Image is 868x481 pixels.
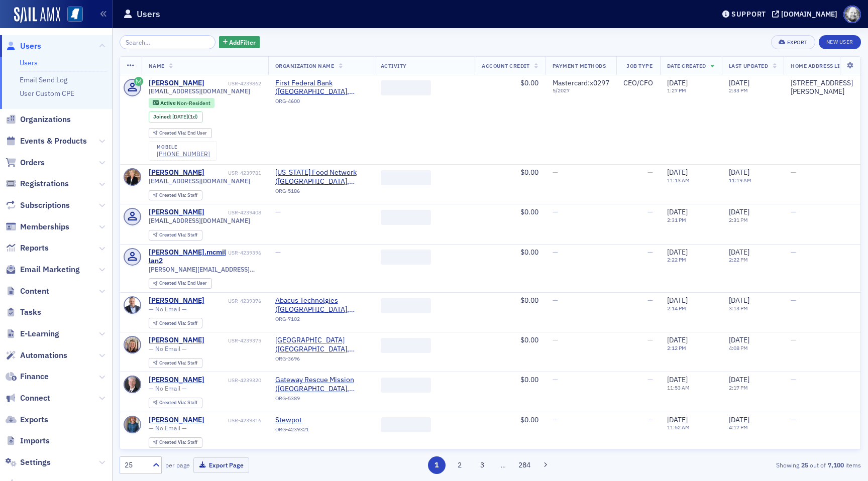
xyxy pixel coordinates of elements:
[149,62,165,69] span: Name
[787,40,808,45] div: Export
[623,79,653,88] div: CEO/CFO
[667,216,686,223] time: 2:31 PM
[553,415,558,424] span: —
[149,79,204,88] a: [PERSON_NAME]
[206,337,261,344] div: USR-4239375
[20,157,45,168] span: Orders
[157,144,210,150] div: mobile
[729,177,751,184] time: 11:19 AM
[149,296,204,305] div: [PERSON_NAME]
[772,11,841,18] button: [DOMAIN_NAME]
[667,305,686,312] time: 2:14 PM
[275,168,367,186] span: Mississippi Food Network (Jackson, MS)
[647,168,653,177] span: —
[159,400,197,406] div: Staff
[149,278,212,289] div: Created Via: End User
[428,456,446,474] button: 1
[228,250,261,256] div: USR-4239396
[20,286,49,297] span: Content
[6,243,49,254] a: Reports
[20,136,87,147] span: Events & Products
[20,414,48,425] span: Exports
[275,79,367,96] a: First Federal Bank ([GEOGRAPHIC_DATA], [GEOGRAPHIC_DATA])
[667,87,686,94] time: 1:27 PM
[206,417,261,424] div: USR-4239316
[791,207,796,216] span: —
[275,395,367,405] div: ORG-5389
[729,384,748,391] time: 2:17 PM
[20,41,41,52] span: Users
[6,286,49,297] a: Content
[275,355,367,366] div: ORG-3696
[149,305,187,313] span: — No Email —
[791,335,796,344] span: —
[729,375,749,384] span: [DATE]
[159,193,197,198] div: Staff
[826,460,845,469] strong: 7,100
[20,307,41,318] span: Tasks
[206,170,261,176] div: USR-4239781
[149,266,261,273] span: [PERSON_NAME][EMAIL_ADDRESS][DOMAIN_NAME]
[6,264,80,275] a: Email Marketing
[149,358,202,369] div: Created Via: Staff
[667,168,688,177] span: [DATE]
[149,248,227,266] a: [PERSON_NAME].mcmillan2
[206,298,261,304] div: USR-4239376
[275,296,367,314] span: Abacus Technolgies (Birmingham, AL)
[381,417,431,432] span: ‌
[149,424,187,432] span: — No Email —
[14,7,60,23] img: SailAMX
[520,207,538,216] span: $0.00
[165,460,190,469] label: per page
[520,296,538,305] span: $0.00
[647,296,653,305] span: —
[6,200,70,211] a: Subscriptions
[275,98,367,108] div: ORG-4600
[381,62,407,69] span: Activity
[149,190,202,201] div: Created Via: Staff
[520,335,538,344] span: $0.00
[149,336,204,345] a: [PERSON_NAME]
[553,335,558,344] span: —
[149,416,204,425] a: [PERSON_NAME]
[20,221,69,232] span: Memberships
[553,296,558,305] span: —
[381,80,431,95] span: ‌
[6,136,87,147] a: Events & Products
[149,177,250,185] span: [EMAIL_ADDRESS][DOMAIN_NAME]
[20,200,70,211] span: Subscriptions
[159,359,187,366] span: Created Via :
[160,99,177,106] span: Active
[729,168,749,177] span: [DATE]
[20,393,50,404] span: Connect
[729,296,749,305] span: [DATE]
[6,114,71,125] a: Organizations
[275,426,367,436] div: ORG-4239321
[381,170,431,185] span: ‌
[275,416,367,425] a: Stewpot
[729,424,748,431] time: 4:17 PM
[149,376,204,385] div: [PERSON_NAME]
[149,437,202,448] div: Created Via: Staff
[159,321,197,326] div: Staff
[729,248,749,257] span: [DATE]
[791,62,851,69] span: Home Address Line 1
[149,345,187,352] span: — No Email —
[159,232,197,238] div: Staff
[553,248,558,257] span: —
[275,336,367,353] a: [GEOGRAPHIC_DATA] ([GEOGRAPHIC_DATA], [GEOGRAPHIC_DATA])
[275,62,335,69] span: Organization Name
[647,375,653,384] span: —
[206,209,261,216] div: USR-4239408
[275,376,367,393] span: Gateway Rescue Mission (Jackson, MS)
[20,350,67,361] span: Automations
[60,7,83,24] a: View Homepage
[626,62,653,69] span: Job Type
[791,415,796,424] span: —
[149,168,204,177] div: [PERSON_NAME]
[149,208,204,217] div: [PERSON_NAME]
[791,296,796,305] span: —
